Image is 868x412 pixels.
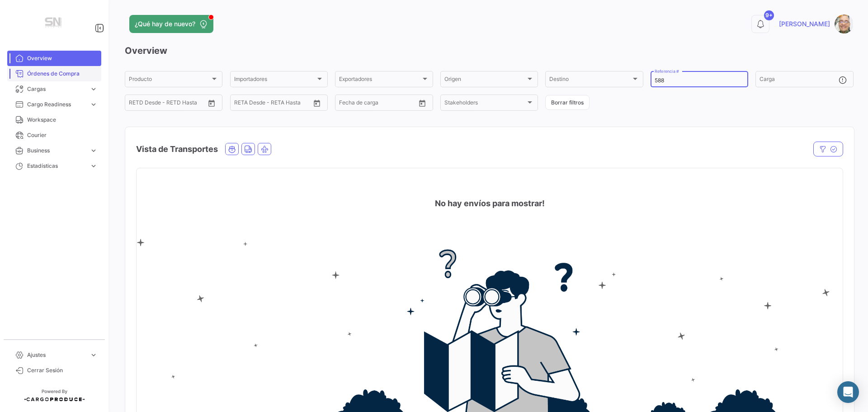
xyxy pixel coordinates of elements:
[545,95,590,110] button: Borrar filtros
[27,100,86,109] span: Cargo Readiness
[7,66,101,81] a: Órdenes de Compra
[27,147,86,155] span: Business
[444,77,526,84] span: Origen
[27,116,98,124] span: Workspace
[27,366,98,374] span: Cerrar Sesión
[27,351,86,359] span: Ajustes
[90,85,98,93] span: expand_more
[129,15,213,33] button: ¿Qué hay de nuevo?
[32,11,77,36] img: Manufactura+Logo.png
[7,112,101,128] a: Workspace
[90,100,98,109] span: expand_more
[257,101,293,107] input: Hasta
[136,143,218,156] h4: Vista de Transportes
[310,96,324,110] button: Open calendar
[90,147,98,155] span: expand_more
[129,101,145,107] input: Desde
[27,131,98,139] span: Courier
[27,70,98,78] span: Órdenes de Compra
[444,101,526,107] span: Stakeholders
[415,96,429,110] button: Open calendar
[27,85,86,93] span: Cargas
[90,162,98,170] span: expand_more
[205,96,218,110] button: Open calendar
[779,19,830,28] span: [PERSON_NAME]
[27,54,98,62] span: Overview
[435,197,545,210] h4: No hay envíos para mostrar!
[234,101,250,107] input: Desde
[151,101,188,107] input: Hasta
[129,77,210,84] span: Producto
[242,143,255,155] button: Land
[234,77,316,84] span: Importadores
[258,143,271,155] button: Air
[27,162,86,170] span: Estadísticas
[339,101,355,107] input: Desde
[837,381,859,403] div: Abrir Intercom Messenger
[7,128,101,143] a: Courier
[226,143,238,155] button: Ocean
[835,14,854,33] img: Captura.PNG
[90,351,98,359] span: expand_more
[339,77,420,84] span: Exportadores
[7,51,101,66] a: Overview
[125,44,854,57] h3: Overview
[549,77,631,84] span: Destino
[362,101,398,107] input: Hasta
[135,19,195,28] span: ¿Qué hay de nuevo?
